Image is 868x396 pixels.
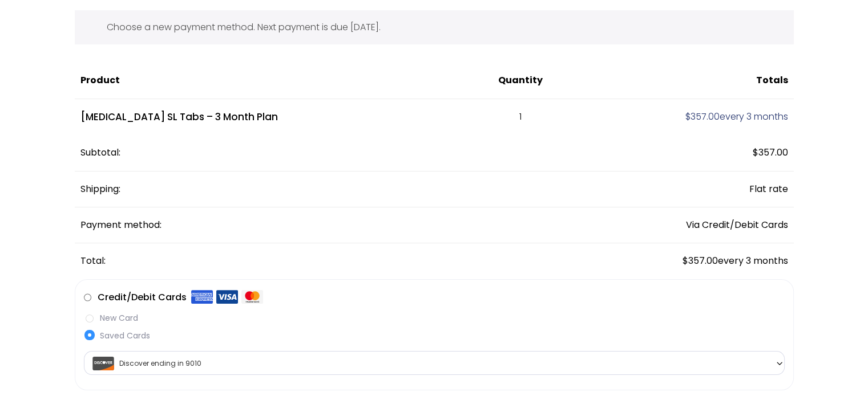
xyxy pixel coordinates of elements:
[573,172,793,207] td: Flat rate
[241,289,263,304] img: Mastercard
[468,99,574,136] td: 1
[685,110,691,123] span: $
[753,146,788,159] span: 357.00
[683,254,718,267] span: 357.00
[468,63,574,99] th: Quantity
[98,288,263,307] label: Credit/Debit Cards
[75,207,574,243] th: Payment method:
[87,352,781,375] span: Discover ending in 9010
[84,330,785,342] label: Saved Cards
[84,312,785,324] label: New Card
[573,63,793,99] th: Totals
[75,243,574,279] th: Total:
[683,254,688,267] span: $
[75,63,468,99] th: Product
[75,99,468,136] td: [MEDICAL_DATA] SL Tabs – 3 Month Plan
[75,10,794,44] div: Choose a new payment method. Next payment is due [DATE].
[573,207,793,243] td: Via Credit/Debit Cards
[84,351,785,375] span: Discover ending in 9010
[573,99,793,136] td: every 3 months
[685,110,720,123] span: 357.00
[216,289,238,304] img: Visa
[75,135,574,171] th: Subtotal:
[191,289,213,304] img: Amex
[573,243,793,279] td: every 3 months
[753,146,758,159] span: $
[75,172,574,207] th: Shipping:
